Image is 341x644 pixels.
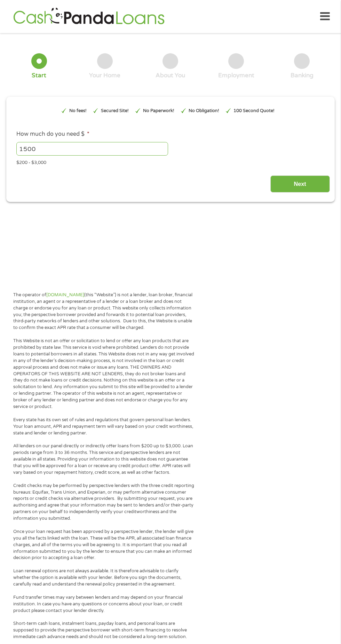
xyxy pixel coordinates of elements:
p: Short-term cash loans, instalment loans, payday loans, and personal loans are supposed to provide... [13,620,195,640]
p: No fees! [69,108,87,114]
p: All lenders on our panel directly or indirectly offer loans from $200 up to $3,000. Loan periods ... [13,443,195,476]
div: Your Home [89,72,120,79]
p: This Website is not an offer or solicitation to lend or offer any loan products that are prohibit... [13,338,195,410]
div: $200 - $3,000 [16,157,325,166]
div: Banking [291,72,314,79]
p: The operator of (this “Website”) is not a lender, loan broker, financial institution, an agent or... [13,292,195,331]
div: Employment [218,72,254,79]
div: About You [156,72,185,79]
img: GetLoanNow Logo [11,7,166,26]
div: Start [32,72,46,79]
p: Fund transfer times may vary between lenders and may depend on your financial institution. In cas... [13,594,195,614]
input: Next [270,175,330,193]
p: No Obligation! [189,108,219,114]
p: Once your loan request has been approved by a perspective lender, the lender will give you all th... [13,528,195,561]
p: Secured Site! [101,108,129,114]
p: Credit checks may be performed by perspective lenders with the three credit reporting bureaus: Eq... [13,482,195,522]
p: No Paperwork! [143,108,174,114]
a: [DOMAIN_NAME] [46,292,84,298]
p: 100 Second Quote! [233,108,275,114]
label: How much do you need $ [16,131,89,138]
p: Loan renewal options are not always available. It is therefore advisable to clarify whether the o... [13,568,195,588]
p: Every state has its own set of rules and regulations that govern personal loan lenders. Your loan... [13,417,195,437]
